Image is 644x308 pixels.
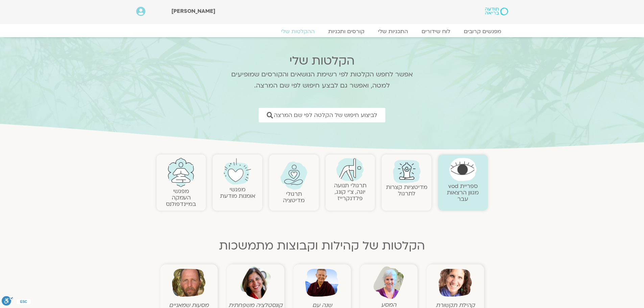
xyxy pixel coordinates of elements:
a: לוח שידורים [415,28,457,35]
a: תרגולימדיטציה [283,190,305,204]
a: ספריית vodמגוון הרצאות עבר [447,182,479,203]
a: מפגשיהעמקה במיינדפולנס [166,187,196,208]
a: ההקלטות שלי [274,28,321,35]
a: מדיטציות קצרות לתרגול [386,183,427,197]
h2: הקלטות של קהילות וקבוצות מתמשכות [157,239,488,253]
span: [PERSON_NAME] [171,7,215,15]
a: קורסים ותכניות [321,28,371,35]
a: מפגשיאומנות מודעת [220,186,255,200]
a: לביצוע חיפוש של הקלטה לפי שם המרצה [259,108,385,122]
a: התכניות שלי [371,28,415,35]
a: תרגולי תנועהיוגה, צ׳י קונג, פלדנקרייז [334,182,366,202]
p: אפשר לחפש הקלטות לפי רשימת הנושאים והקורסים שמופיעים למטה, ואפשר גם לבצע חיפוש לפי שם המרצה. [222,69,422,91]
span: לביצוע חיפוש של הקלטה לפי שם המרצה [274,112,377,118]
nav: Menu [136,28,508,35]
h2: הקלטות שלי [222,54,422,68]
a: מפגשים קרובים [457,28,508,35]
